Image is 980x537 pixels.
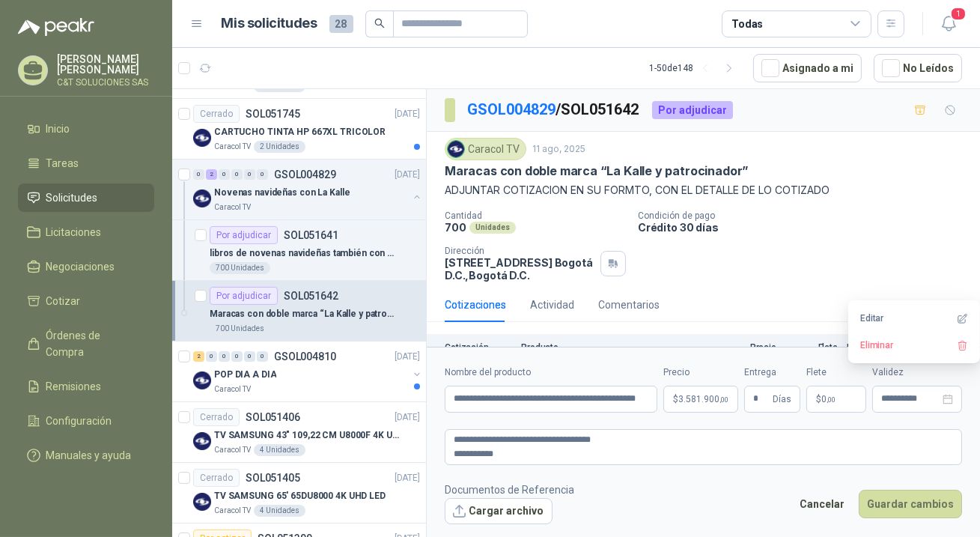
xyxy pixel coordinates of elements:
[445,365,657,380] label: Nombre del producto
[193,105,240,123] div: Cerrado
[193,169,204,180] div: 0
[652,101,733,119] div: Por adjudicar
[448,141,464,157] img: Company Logo
[231,351,243,362] div: 0
[874,54,962,82] button: No Leídos
[18,115,154,143] a: Inicio
[274,169,336,180] p: GSOL004829
[206,169,217,180] div: 2
[210,226,278,244] div: Por adjudicar
[46,155,79,172] span: Tareas
[193,469,240,487] div: Cerrado
[57,54,154,75] p: [PERSON_NAME] [PERSON_NAME]
[254,141,305,153] div: 2 Unidades
[872,365,962,380] label: Validez
[57,78,154,87] p: C&T SOLUCIONES SAS
[785,342,838,353] p: Flete
[719,395,728,404] span: ,00
[246,412,300,422] p: SOL051406
[445,182,962,198] p: ADJUNTAR COTIZACION EN SU FORMTO, CON EL DETALLE DE LO COTIZADO
[284,230,338,240] p: SOL051641
[445,210,626,221] p: Cantidad
[469,222,516,234] div: Unidades
[816,395,821,404] span: $
[445,246,594,256] p: Dirección
[193,432,211,450] img: Company Logo
[214,141,251,153] p: Caracol TV
[46,121,70,137] span: Inicio
[663,386,738,413] p: $3.581.900,00
[18,252,154,281] a: Negociaciones
[854,306,974,330] button: Editar
[445,163,749,179] p: Maracas con doble marca “La Kalle y patrocinador”
[854,333,974,357] button: Eliminar
[950,7,967,21] span: 1
[244,351,255,362] div: 0
[445,297,506,313] div: Cotizaciones
[773,386,791,412] span: Días
[445,482,574,498] p: Documentos de Referencia
[193,129,211,147] img: Company Logo
[638,210,974,221] p: Condición de pago
[395,410,420,425] p: [DATE]
[46,293,81,309] span: Cotizar
[18,321,154,366] a: Órdenes de Compra
[329,15,353,33] span: 28
[18,218,154,246] a: Licitaciones
[18,18,94,36] img: Logo peakr
[806,386,866,413] p: $ 0,00
[214,428,401,443] p: TV SAMSUNG 43" 109,22 CM U8000F 4K UHD
[701,342,776,353] p: Precio
[18,372,154,401] a: Remisiones
[821,395,836,404] span: 0
[172,99,426,160] a: CerradoSOL051745[DATE] Company LogoCARTUCHO TINTA HP 667XL TRICOLORCaracol TV2 Unidades
[231,169,243,180] div: 0
[530,297,574,313] div: Actividad
[744,365,800,380] label: Entrega
[46,258,115,275] span: Negociaciones
[210,287,278,305] div: Por adjudicar
[193,351,204,362] div: 2
[395,350,420,364] p: [DATE]
[374,18,385,28] span: search
[46,413,112,429] span: Configuración
[246,473,300,483] p: SOL051405
[193,408,240,426] div: Cerrado
[219,169,230,180] div: 0
[445,221,466,234] p: 700
[46,447,132,464] span: Manuales y ayuda
[254,505,305,517] div: 4 Unidades
[214,368,276,382] p: POP DIA A DIA
[532,142,585,157] p: 11 ago, 2025
[214,444,251,456] p: Caracol TV
[46,378,102,395] span: Remisiones
[222,13,317,34] h1: Mis solicitudes
[445,138,526,160] div: Caracol TV
[395,107,420,121] p: [DATE]
[731,16,763,32] div: Todas
[859,490,962,518] button: Guardar cambios
[827,395,836,404] span: ,00
[172,281,426,342] a: Por adjudicarSOL051642Maracas con doble marca “La Kalle y patrocinador”700 Unidades
[244,169,255,180] div: 0
[935,10,962,37] button: 1
[18,287,154,315] a: Cotizar
[678,395,728,404] span: 3.581.900
[791,490,853,518] button: Cancelar
[18,149,154,178] a: Tareas
[445,342,512,353] p: Cotización
[274,351,336,362] p: GSOL004810
[257,169,268,180] div: 0
[214,125,386,139] p: CARTUCHO TINTA HP 667XL TRICOLOR
[521,342,693,353] p: Producto
[193,493,211,511] img: Company Logo
[254,444,305,456] div: 4 Unidades
[753,54,862,82] button: Asignado a mi
[214,383,251,395] p: Caracol TV
[18,407,154,435] a: Configuración
[663,365,738,380] label: Precio
[395,168,420,182] p: [DATE]
[219,351,230,362] div: 0
[214,201,251,213] p: Caracol TV
[193,189,211,207] img: Company Logo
